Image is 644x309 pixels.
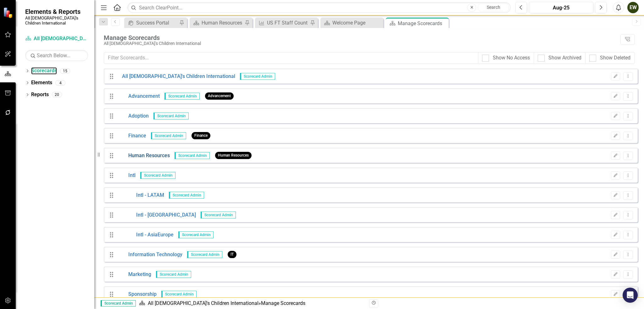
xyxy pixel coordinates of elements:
[3,7,15,19] img: ClearPoint Strategy
[55,80,65,86] div: 4
[52,92,62,97] div: 20
[202,19,243,27] div: Human Resources
[215,152,252,159] span: Human Resources
[487,5,500,10] span: Search
[148,300,258,306] a: All [DEMOGRAPHIC_DATA]'s Children International
[156,271,191,278] span: Scorecard Admin
[117,113,149,120] a: Adoption
[332,19,382,27] div: Welcome Page
[627,2,639,13] button: EW
[228,251,236,258] span: IT
[117,93,160,100] a: Advancement
[31,91,49,98] a: Reports
[205,92,234,100] span: Advancement
[529,2,593,13] button: Aug-25
[104,41,617,46] div: All [DEMOGRAPHIC_DATA]'s Children International
[153,113,189,119] span: Scorecard Admin
[322,19,382,27] a: Welcome Page
[161,291,197,298] span: Scorecard Admin
[101,300,136,306] span: Scorecard Admin
[117,152,170,159] a: Human Resources
[175,152,210,159] span: Scorecard Admin
[169,192,204,199] span: Scorecard Admin
[257,19,308,27] a: US FT Staff Count
[139,300,364,307] div: » Manage Scorecards
[240,73,275,80] span: Scorecard Admin
[478,3,509,12] button: Search
[25,35,88,42] a: All [DEMOGRAPHIC_DATA]'s Children International
[117,271,151,278] a: Marketing
[493,54,530,62] div: Show No Access
[201,212,236,218] span: Scorecard Admin
[117,212,196,219] a: Intl - [GEOGRAPHIC_DATA]
[25,15,88,26] small: All [DEMOGRAPHIC_DATA]'s Children International
[623,288,638,303] div: Open Intercom Messenger
[191,19,243,27] a: Human Resources
[104,34,617,41] div: Manage Scorecards
[31,79,52,86] a: Elements
[178,231,214,238] span: Scorecard Admin
[531,4,591,12] div: Aug-25
[192,132,210,139] span: Finance
[267,19,308,27] div: US FT Staff Count
[151,132,186,139] span: Scorecard Admin
[140,172,175,179] span: Scorecard Admin
[398,19,447,27] div: Manage Scorecards
[104,52,478,64] input: Filter Scorecards...
[117,231,174,239] a: Intl - AsiaEurope
[187,251,222,258] span: Scorecard Admin
[60,68,70,74] div: 15
[164,93,200,100] span: Scorecard Admin
[117,73,235,80] a: All [DEMOGRAPHIC_DATA]'s Children International
[117,251,182,258] a: Information Technology
[31,67,57,74] a: Scorecards
[136,19,178,27] div: Success Portal
[25,50,88,61] input: Search Below...
[117,132,146,140] a: Finance
[117,291,157,298] a: Sponsorship
[600,54,630,62] div: Show Deleted
[117,192,164,199] a: Intl - LATAM
[25,8,88,15] span: Elements & Reports
[126,19,178,27] a: Success Portal
[117,172,136,179] a: Intl
[127,2,511,13] input: Search ClearPoint...
[548,54,581,62] div: Show Archived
